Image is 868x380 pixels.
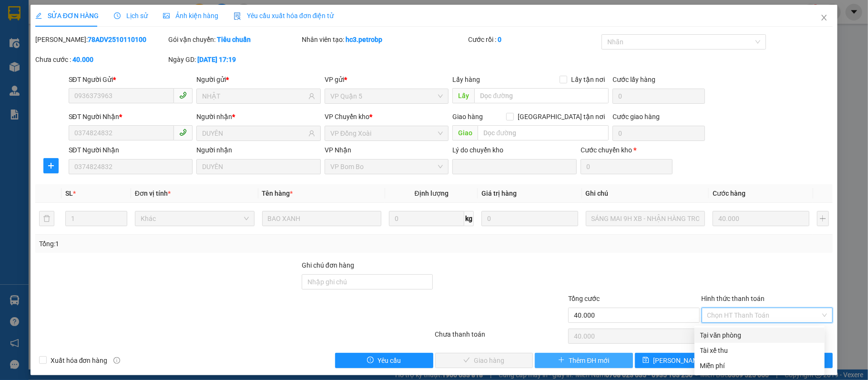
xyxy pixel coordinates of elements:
span: Khác [141,211,249,226]
span: Lấy hàng [452,76,480,83]
label: Ghi chú đơn hàng [302,261,354,269]
span: phone [179,91,187,99]
span: Tên hàng [262,190,293,197]
button: delete [39,211,54,226]
label: Cước lấy hàng [613,76,655,83]
span: Yêu cầu [378,355,401,366]
input: Dọc đường [478,125,609,140]
div: 30.000 [7,61,69,73]
span: edit [35,12,42,19]
div: VP Đồng Xoài [74,8,139,31]
span: VP Bom Bo [330,160,443,174]
span: Yêu cầu xuất hóa đơn điện tử [234,12,334,20]
span: Giao hàng [452,113,483,120]
b: hc3.petrobp [346,36,382,43]
b: Tiêu chuẩn [217,36,251,43]
input: VD: Bàn, Ghế [262,211,382,226]
input: Cước giao hàng [613,126,705,141]
b: 78ADV2510110100 [88,36,146,43]
div: VP Bom Bo [8,8,68,31]
span: Lịch sử [114,12,148,20]
div: SĐT Người Gửi [69,74,193,85]
div: SĐT Người Nhận [69,145,193,155]
span: info-circle [113,357,120,364]
span: plus [44,162,58,170]
button: checkGiao hàng [435,353,533,368]
span: user [308,93,315,100]
span: Giá trị hàng [481,190,517,197]
input: Tên người nhận [202,128,306,139]
div: Tài xế thu [700,345,819,356]
span: Cước hàng [713,190,745,197]
div: Cước chuyển kho [581,145,673,155]
span: CR : [7,62,22,72]
input: Ghi chú đơn hàng [302,274,433,290]
span: [PERSON_NAME] chuyển hoàn [653,355,744,366]
span: exclamation-circle [367,357,374,364]
div: Tổng: 1 [39,239,336,249]
span: Đơn vị tính [135,190,171,197]
span: Định lượng [415,190,449,197]
span: Ảnh kiện hàng [163,12,218,20]
input: Cước lấy hàng [613,89,705,104]
div: Chưa cước : [35,54,167,65]
span: VP Chuyển kho [325,113,369,120]
span: plus [558,357,565,364]
div: SĐT Người Nhận [69,111,193,122]
button: plus [817,211,829,226]
button: save[PERSON_NAME] chuyển hoàn [635,353,733,368]
input: 0 [713,211,809,226]
div: Người gửi [196,74,321,85]
div: VP Nhận [325,145,449,155]
th: Ghi chú [582,184,709,203]
span: clock-circle [114,12,121,19]
span: Chọn HT Thanh Toán [707,308,827,322]
span: Nhận: [74,9,97,19]
span: VP Quận 5 [330,89,443,103]
button: plusThêm ĐH mới [535,353,633,368]
b: 40.000 [72,56,93,63]
span: Lấy [452,88,474,103]
div: Tại văn phòng [700,330,819,340]
input: 0 [481,211,578,226]
span: phone [179,129,187,136]
div: A TUẤN [8,31,68,42]
span: SỬA ĐƠN HÀNG [35,12,99,20]
span: Gửi: [8,9,23,19]
span: kg [464,211,474,226]
div: Ngày GD: [168,54,300,65]
input: Tên người gửi [202,91,306,101]
span: VP Đồng Xoài [330,126,443,140]
div: Người nhận [196,145,321,155]
div: VP gửi [325,74,449,85]
img: icon [234,12,241,20]
input: Dọc đường [474,88,609,103]
div: Nhân viên tạo: [302,34,466,45]
span: save [643,357,649,364]
button: exclamation-circleYêu cầu [335,353,433,368]
div: Gói vận chuyển: [168,34,300,45]
span: Thêm ĐH mới [569,355,609,366]
span: [GEOGRAPHIC_DATA] tận nơi [514,111,609,122]
div: [PERSON_NAME]: [35,34,167,45]
div: Miễn phí [700,360,819,371]
span: SL [65,190,73,197]
span: close [820,14,828,21]
label: Hình thức thanh toán [702,295,765,302]
div: Lý do chuyển kho [452,145,577,155]
b: 0 [498,36,501,43]
span: Giao [452,125,478,140]
div: Chưa thanh toán [434,329,567,346]
b: [DATE] 17:19 [197,56,236,63]
button: plus [43,158,59,173]
div: THẠCH [74,31,139,42]
span: picture [163,12,170,19]
label: Cước giao hàng [613,113,660,120]
button: Close [811,5,837,31]
div: Người nhận [196,111,321,122]
input: Ghi Chú [586,211,705,226]
span: Xuất hóa đơn hàng [47,355,112,366]
span: Lấy tận nơi [567,74,609,85]
div: Cước rồi : [468,34,600,45]
span: Tổng cước [568,295,600,302]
